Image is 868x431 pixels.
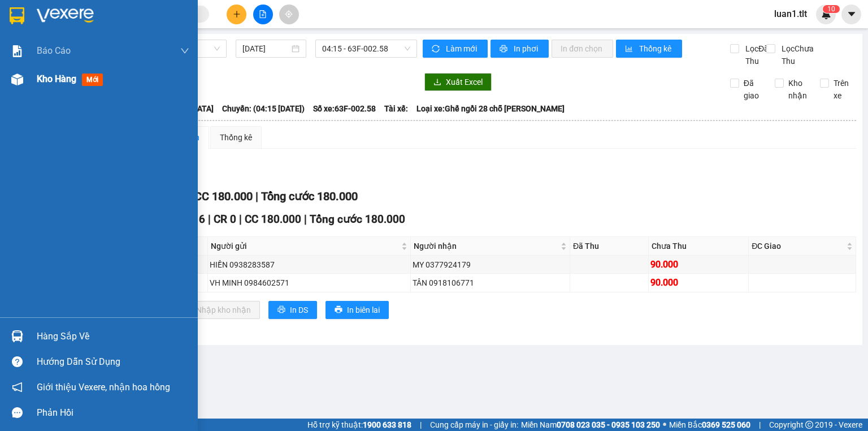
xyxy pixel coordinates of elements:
span: Đã giao [739,77,767,102]
button: In đơn chọn [552,40,613,58]
span: ĐC Giao [752,240,844,252]
span: In phơi [514,42,540,55]
span: Loại xe: Ghế ngồi 28 chỗ [PERSON_NAME] [416,102,565,115]
span: luan1.tlt [765,7,816,21]
div: HIỀN 0938283587 [210,258,409,271]
span: plus [233,10,241,18]
span: copyright [805,421,813,429]
span: Kho hàng [37,74,76,84]
button: printerIn DS [268,301,317,319]
span: down [180,46,189,55]
span: message [12,407,23,418]
span: SL 6 [184,213,205,226]
span: Hỗ trợ kỹ thuật: [307,419,411,431]
th: Chưa Thu [649,237,749,256]
span: file-add [259,10,267,18]
input: 12/09/2025 [242,42,289,55]
span: mới [82,74,103,86]
div: 90.000 [650,275,747,290]
span: | [255,189,258,203]
span: CC 180.000 [194,189,253,203]
button: downloadNhập kho nhận [175,301,260,319]
div: Phản hồi [37,404,189,421]
span: CR 0 [214,213,236,226]
button: aim [279,5,299,24]
span: bar-chart [625,45,635,54]
span: 04:15 - 63F-002.58 [322,40,411,57]
span: caret-down [847,9,857,19]
button: printerIn phơi [491,40,549,58]
span: question-circle [12,356,23,367]
span: | [759,419,761,431]
span: Tài xế: [384,102,408,115]
button: bar-chartThống kê [616,40,682,58]
button: caret-down [841,5,861,24]
span: Kho nhận [784,77,811,102]
img: warehouse-icon [11,330,23,342]
span: 0 [831,5,835,13]
button: printerIn biên lai [325,301,389,319]
span: Người gửi [211,240,400,252]
span: Người nhận [414,240,558,252]
span: In DS [290,304,308,316]
div: Thống kê [220,131,252,144]
span: | [208,213,211,226]
th: Đã Thu [570,237,649,256]
div: VH MINH 0984602571 [210,277,409,289]
strong: 1900 633 818 [363,420,411,429]
span: Số xe: 63F-002.58 [313,102,376,115]
img: solution-icon [11,45,23,57]
span: Trên xe [829,77,857,102]
span: Thống kê [639,42,673,55]
button: syncLàm mới [423,40,488,58]
img: warehouse-icon [11,74,23,85]
div: MY 0377924179 [413,258,568,271]
span: Miền Bắc [669,419,750,431]
span: Miền Nam [521,419,660,431]
span: Giới thiệu Vexere, nhận hoa hồng [37,380,170,394]
img: icon-new-feature [821,9,831,19]
span: 1 [827,5,831,13]
span: Báo cáo [37,44,71,58]
span: | [239,213,242,226]
strong: 0369 525 060 [702,420,750,429]
span: Tổng cước 180.000 [310,213,405,226]
div: TÂN 0918106771 [413,277,568,289]
span: In biên lai [347,304,380,316]
div: Hàng sắp về [37,328,189,345]
span: sync [432,45,441,54]
span: printer [500,45,509,54]
button: file-add [253,5,273,24]
span: Cung cấp máy in - giấy in: [430,419,518,431]
span: Lọc Chưa Thu [777,42,821,67]
span: | [304,213,307,226]
div: 90.000 [650,257,747,271]
img: logo-vxr [10,7,24,24]
button: downloadXuất Excel [424,73,492,91]
span: aim [285,10,293,18]
span: printer [335,305,342,314]
div: Hướng dẫn sử dụng [37,354,189,370]
span: Làm mới [446,42,479,55]
strong: 0708 023 035 - 0935 103 250 [557,420,660,429]
span: ⚪️ [663,423,666,427]
button: plus [227,5,246,24]
span: CC 180.000 [245,213,301,226]
span: Chuyến: (04:15 [DATE]) [222,102,305,115]
sup: 10 [823,5,840,13]
span: Xuất Excel [446,76,483,88]
span: Tổng cước 180.000 [261,189,358,203]
span: notification [12,382,23,393]
span: printer [277,305,285,314]
span: download [433,78,441,87]
span: | [420,419,422,431]
span: Lọc Đã Thu [741,42,770,67]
